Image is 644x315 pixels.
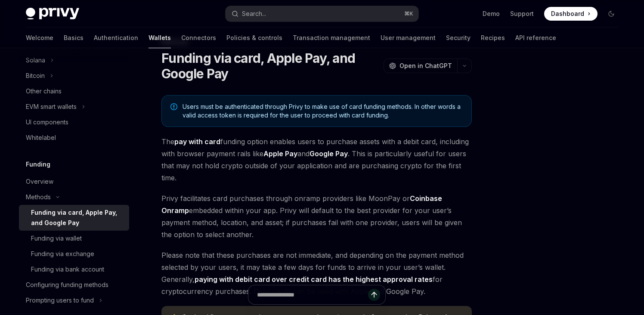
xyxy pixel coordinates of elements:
[64,28,84,48] a: Basics
[174,137,220,146] strong: pay with card
[19,205,129,231] a: Funding via card, Apple Pay, and Google Pay
[161,50,380,81] h1: Funding via card, Apple Pay, and Google Pay
[19,130,129,145] a: Whitelabel
[26,102,77,112] div: EVM smart wallets
[510,9,534,18] a: Support
[19,99,90,114] button: EVM smart wallets
[19,293,107,308] button: Prompting users to fund
[19,246,129,262] a: Funding via exchange
[19,262,129,277] a: Funding via bank account
[19,68,58,83] button: Bitcoin
[310,149,348,158] strong: Google Pay
[242,9,266,19] div: Search...
[26,176,53,187] div: Overview
[31,249,94,259] div: Funding via exchange
[31,233,82,244] div: Funding via wallet
[195,275,433,284] strong: paying with debit card over credit card has the highest approval rates
[381,28,436,48] a: User management
[26,295,94,306] div: Prompting users to fund
[604,7,618,21] button: Toggle dark mode
[31,207,124,228] div: Funding via card, Apple Pay, and Google Pay
[19,231,129,246] a: Funding via wallet
[161,136,472,184] span: The funding option enables users to purchase assets with a debit card, including with browser pay...
[183,102,463,120] span: Users must be authenticated through Privy to make use of card funding methods. In other words a v...
[26,8,79,20] img: dark logo
[161,192,472,241] span: Privy facilitates card purchases through onramp providers like MoonPay or embedded within your ap...
[149,28,171,48] a: Wallets
[404,10,413,17] span: ⌘ K
[19,277,129,293] a: Configuring funding methods
[19,189,64,205] button: Methods
[19,114,129,130] a: UI components
[263,149,297,158] strong: Apple Pay
[368,289,380,301] button: Send message
[544,7,598,21] a: Dashboard
[481,28,505,48] a: Recipes
[515,28,556,48] a: API reference
[551,9,584,18] span: Dashboard
[399,62,452,70] span: Open in ChatGPT
[26,133,56,143] div: Whitelabel
[19,174,129,189] a: Overview
[26,117,68,127] div: UI components
[226,28,282,48] a: Policies & controls
[293,28,370,48] a: Transaction management
[94,28,138,48] a: Authentication
[31,264,104,275] div: Funding via bank account
[226,6,418,22] button: Search...⌘K
[26,86,62,96] div: Other chains
[384,59,457,73] button: Open in ChatGPT
[26,192,51,202] div: Methods
[257,285,368,304] input: Ask a question...
[483,9,500,18] a: Demo
[446,28,471,48] a: Security
[170,103,177,110] svg: Note
[26,71,45,81] div: Bitcoin
[161,249,472,297] span: Please note that these purchases are not immediate, and depending on the payment method selected ...
[26,28,53,48] a: Welcome
[26,280,108,290] div: Configuring funding methods
[181,28,216,48] a: Connectors
[26,159,50,170] h5: Funding
[19,83,129,99] a: Other chains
